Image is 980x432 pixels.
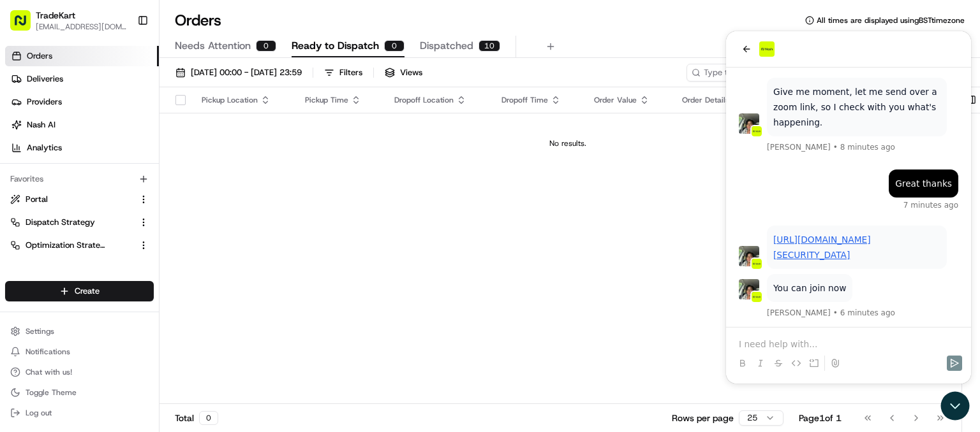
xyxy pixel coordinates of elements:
[5,69,159,89] a: Deliveries
[799,412,842,424] div: Page 1 of 1
[26,217,95,228] span: Dispatch Strategy
[5,92,159,112] a: Providers
[191,67,302,78] span: [DATE] 00:00 - [DATE] 23:59
[339,67,362,78] div: Filters
[672,412,734,424] p: Rows per page
[27,50,52,62] span: Orders
[175,411,218,425] div: Total
[27,96,62,108] span: Providers
[10,194,133,205] a: Portal
[594,95,662,105] div: Order Value
[5,138,159,158] a: Analytics
[199,411,218,425] div: 0
[5,281,154,301] button: Create
[26,240,106,251] span: Optimization Strategy
[5,363,154,381] button: Chat with us!
[27,142,62,154] span: Analytics
[400,67,422,78] span: Views
[27,119,56,131] span: Nash AI
[318,64,368,82] button: Filters
[5,322,154,340] button: Settings
[26,326,54,336] span: Settings
[26,347,70,357] span: Notifications
[5,384,154,401] button: Toggle Theme
[170,64,308,82] button: [DATE] 00:00 - [DATE] 23:59
[5,404,154,422] button: Log out
[165,138,971,148] div: No results.
[726,31,971,384] iframe: Customer support window
[26,194,48,205] span: Portal
[379,64,428,82] button: Views
[10,217,133,228] a: Dispatch Strategy
[384,40,405,52] div: 0
[26,408,52,418] span: Log out
[5,5,132,36] button: TradeKart[EMAIL_ADDRESS][DOMAIN_NAME]
[479,40,500,52] div: 10
[26,367,72,377] span: Chat with us!
[5,235,154,256] button: Optimization Strategy
[5,115,159,135] a: Nash AI
[939,390,974,424] iframe: Open customer support
[5,46,159,66] a: Orders
[305,95,373,105] div: Pickup Time
[292,38,379,54] span: Ready to Dispatch
[75,285,100,297] span: Create
[36,22,127,32] button: [EMAIL_ADDRESS][DOMAIN_NAME]
[26,387,77,398] span: Toggle Theme
[202,95,285,105] div: Pickup Location
[5,343,154,361] button: Notifications
[5,169,154,189] div: Favorites
[687,64,801,82] input: Type to search
[682,95,740,105] div: Order Details
[394,95,481,105] div: Dropoff Location
[175,10,221,31] h1: Orders
[10,240,133,251] a: Optimization Strategy
[420,38,473,54] span: Dispatched
[36,9,75,22] button: TradeKart
[175,38,251,54] span: Needs Attention
[501,95,574,105] div: Dropoff Time
[817,15,965,25] span: All times are displayed using BST timezone
[256,40,276,52] div: 0
[5,189,154,210] button: Portal
[5,212,154,233] button: Dispatch Strategy
[27,73,63,85] span: Deliveries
